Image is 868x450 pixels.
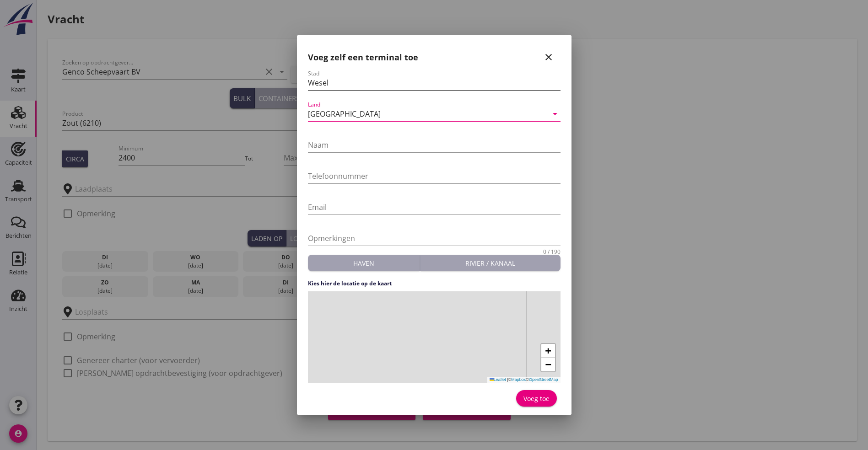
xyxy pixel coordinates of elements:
a: Zoom out [541,358,555,371]
input: Stad [308,75,561,90]
h4: Kies hier de locatie op de kaart [308,279,561,288]
span: + [545,345,551,356]
input: Telefoonnummer [308,169,561,183]
input: Opmerkingen [308,231,561,246]
div: © © [487,377,561,383]
div: Rivier / kanaal [424,258,557,268]
div: 0 / 190 [543,249,561,255]
button: Haven [308,255,420,271]
input: Email [308,200,561,214]
a: Leaflet [490,377,506,382]
div: [GEOGRAPHIC_DATA] [308,110,381,118]
i: close [543,52,554,63]
div: Haven [312,258,416,268]
div: Voeg toe [523,394,550,403]
h2: Voeg zelf een terminal toe [308,51,418,64]
span: − [545,359,551,370]
button: Voeg toe [516,390,557,407]
button: Rivier / kanaal [420,255,561,271]
input: Naam [308,138,561,152]
a: Zoom in [541,344,555,358]
i: arrow_drop_down [550,108,561,119]
span: | [507,377,508,382]
a: Mapbox [511,377,526,382]
a: OpenStreetMap [529,377,558,382]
